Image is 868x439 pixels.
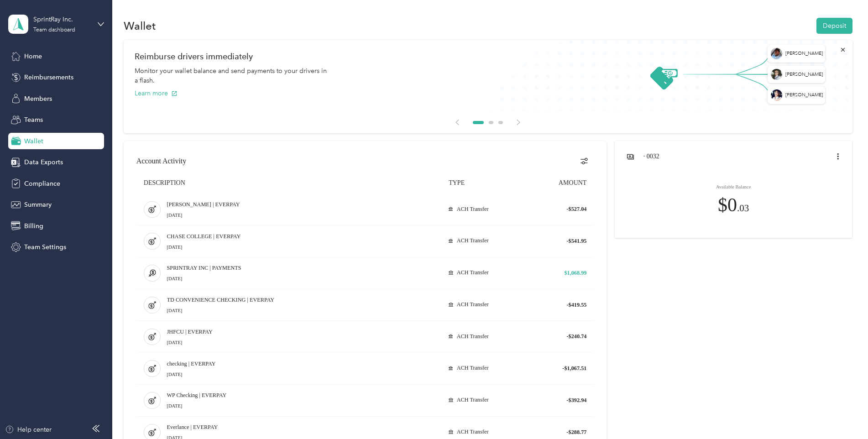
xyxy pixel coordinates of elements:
span: Data Exports [24,157,63,167]
span: Members [24,94,52,104]
iframe: Everlance-gr Chat Button Frame [817,388,868,439]
button: Help center [5,425,52,434]
span: Reimbursements [24,73,73,82]
span: Home [24,52,42,61]
span: Wallet [24,136,43,146]
h1: Wallet [124,21,156,31]
button: Deposit [816,18,852,34]
span: Teams [24,115,43,125]
span: Compliance [24,179,60,188]
div: Monitor your wallet balance and send payments to your drivers in a flash. [135,66,331,85]
span: Team Settings [24,242,66,252]
button: Learn more [135,89,178,98]
div: SprintRay Inc. [33,15,90,24]
div: Team dashboard [33,27,75,33]
span: Billing [24,221,43,231]
h1: Reimburse drivers immediately [135,52,841,61]
span: Summary [24,200,52,209]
